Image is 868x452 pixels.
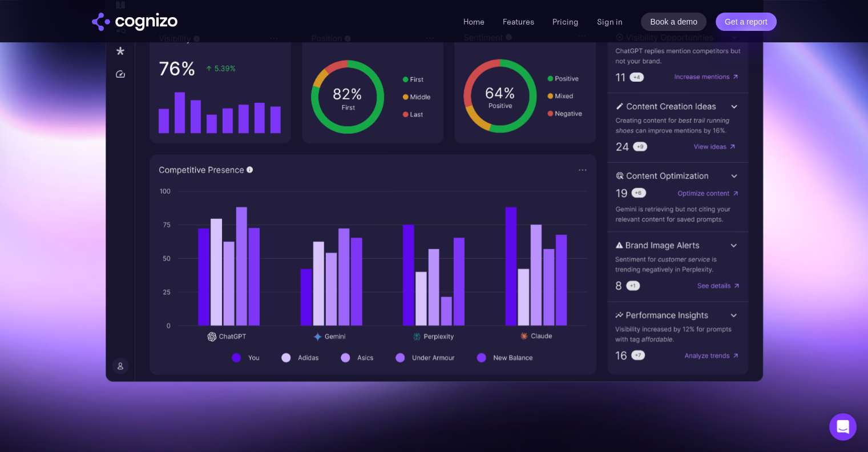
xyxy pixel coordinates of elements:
[92,13,177,31] img: cognizo logo
[716,13,777,31] a: Get a report
[92,13,177,31] a: home
[597,15,623,29] a: Sign in
[463,17,485,27] a: Home
[552,17,579,27] a: Pricing
[641,13,706,31] a: Book a demo
[503,17,534,27] a: Features
[829,413,857,441] div: Open Intercom Messenger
